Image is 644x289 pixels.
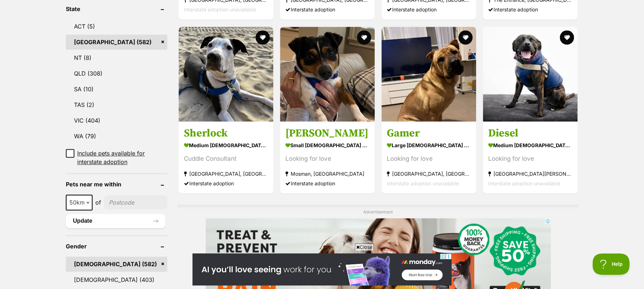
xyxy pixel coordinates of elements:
[66,66,167,81] a: QLD (308)
[488,5,572,15] div: Interstate adoption
[66,272,167,287] a: [DEMOGRAPHIC_DATA] (403)
[285,179,369,188] div: Interstate adoption
[285,5,369,15] div: Interstate adoption
[184,154,268,164] div: Cuddle Consultant
[280,121,375,193] a: [PERSON_NAME] small [DEMOGRAPHIC_DATA] Dog Looking for love Mosman, [GEOGRAPHIC_DATA] Interstate ...
[66,113,167,128] a: VIC (404)
[488,154,572,164] div: Looking for love
[66,243,167,249] header: Gender
[184,7,256,13] span: Interstate adoption unavailable
[387,5,471,15] div: Interstate adoption
[592,253,630,275] iframe: Help Scout Beacon - Open
[560,30,574,45] button: favourite
[184,179,268,188] div: Interstate adoption
[179,121,273,193] a: Sherlock medium [DEMOGRAPHIC_DATA] Dog Cuddle Consultant [GEOGRAPHIC_DATA], [GEOGRAPHIC_DATA] Int...
[66,35,167,50] a: [GEOGRAPHIC_DATA] (582)
[77,149,167,166] span: Include pets available for interstate adoption
[285,127,369,140] h3: [PERSON_NAME]
[184,127,268,140] h3: Sherlock
[66,149,167,166] a: Include pets available for interstate adoption
[387,180,459,186] span: Interstate adoption unavailable
[66,6,167,12] header: State
[66,19,167,34] a: ACT (5)
[66,214,165,228] button: Update
[255,30,270,45] button: favourite
[285,140,369,150] strong: small [DEMOGRAPHIC_DATA] Dog
[66,195,93,210] span: 50km
[285,169,369,179] strong: Mosman, [GEOGRAPHIC_DATA]
[387,127,471,140] h3: Gamer
[357,30,371,45] button: favourite
[104,196,167,209] input: postcode
[483,27,577,122] img: Diesel - Staffordshire Bull Terrier Dog
[458,30,473,45] button: favourite
[285,154,369,164] div: Looking for love
[387,154,471,164] div: Looking for love
[67,197,92,207] span: 50km
[66,50,167,65] a: NT (8)
[179,27,273,122] img: Sherlock - Mastiff Dog
[66,97,167,112] a: TAS (2)
[280,27,375,122] img: Charlie - Jack Russell Terrier x Fox Terrier Dog
[95,198,101,207] span: of
[488,127,572,140] h3: Diesel
[381,27,476,122] img: Gamer - Shar Pei x German Shepherd Dog
[488,180,560,186] span: Interstate adoption unavailable
[387,140,471,150] strong: large [DEMOGRAPHIC_DATA] Dog
[387,169,471,179] strong: [GEOGRAPHIC_DATA], [GEOGRAPHIC_DATA]
[184,169,268,179] strong: [GEOGRAPHIC_DATA], [GEOGRAPHIC_DATA]
[355,243,374,251] span: Close
[192,253,452,285] iframe: Advertisement
[66,181,167,187] header: Pets near me within
[488,140,572,150] strong: medium [DEMOGRAPHIC_DATA] Dog
[488,169,572,179] strong: [GEOGRAPHIC_DATA][PERSON_NAME], [GEOGRAPHIC_DATA]
[483,121,577,193] a: Diesel medium [DEMOGRAPHIC_DATA] Dog Looking for love [GEOGRAPHIC_DATA][PERSON_NAME], [GEOGRAPHIC...
[381,121,476,193] a: Gamer large [DEMOGRAPHIC_DATA] Dog Looking for love [GEOGRAPHIC_DATA], [GEOGRAPHIC_DATA] Intersta...
[66,257,167,272] a: [DEMOGRAPHIC_DATA] (582)
[66,129,167,144] a: WA (79)
[66,82,167,97] a: SA (10)
[184,140,268,150] strong: medium [DEMOGRAPHIC_DATA] Dog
